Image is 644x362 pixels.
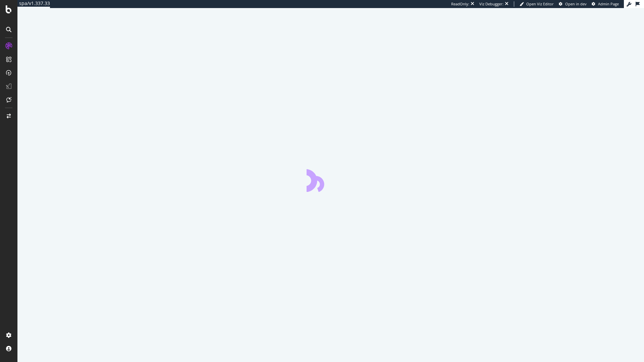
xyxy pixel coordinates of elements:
[526,1,554,6] span: Open Viz Editor
[598,1,619,6] span: Admin Page
[479,1,503,7] div: Viz Debugger:
[451,1,469,7] div: ReadOnly:
[520,1,554,7] a: Open Viz Editor
[559,1,587,7] a: Open in dev
[592,1,619,7] a: Admin Page
[307,168,355,192] div: animation
[565,1,587,6] span: Open in dev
